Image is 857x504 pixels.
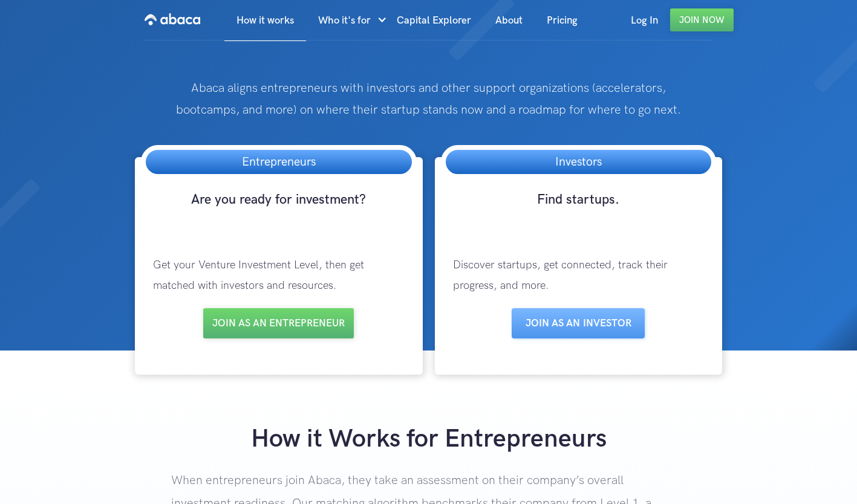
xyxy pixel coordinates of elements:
p: Abaca aligns entrepreneurs with investors and other support organizations (accelerators, bootcamp... [171,77,685,121]
a: Join Now [670,8,734,31]
img: Abaca logo [145,10,200,29]
h3: Find startups. [441,191,717,231]
p: Discover startups, get connected, track their progress, and more. [441,243,717,308]
p: Get your Venture Investment Level, then get matched with investors and resources. [141,243,417,308]
h3: Investors [543,150,614,174]
a: Join as an entrepreneur [203,308,354,338]
h3: Are you ready for investment? [141,191,417,231]
strong: How it Works for Entrepreneurs [251,424,607,454]
h3: Entrepreneurs [230,150,328,174]
a: Join as aN INVESTOR [512,308,645,338]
